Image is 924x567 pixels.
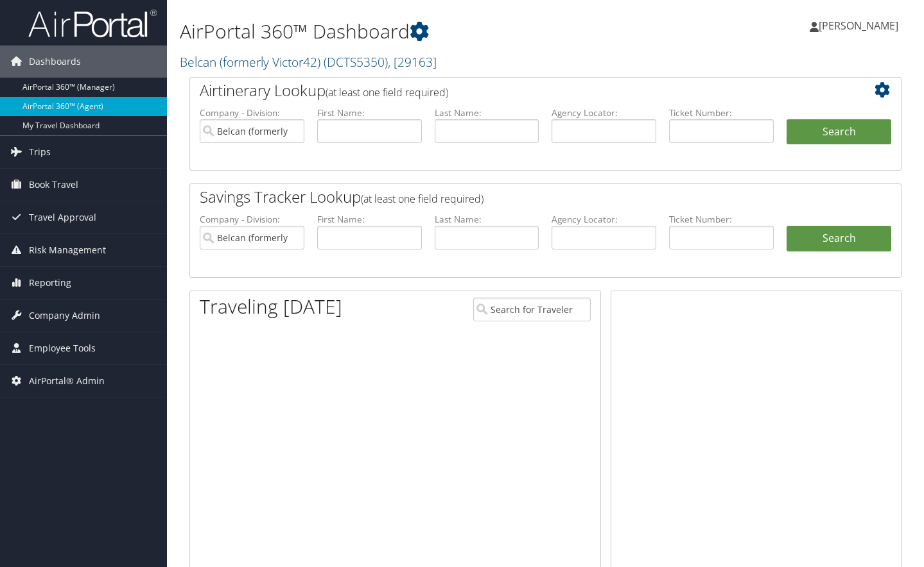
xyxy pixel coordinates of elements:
[552,213,656,226] label: Agency Locator:
[200,80,832,101] h2: Airtinerary Lookup
[317,106,422,119] label: First Name:
[669,213,774,226] label: Ticket Number:
[200,213,304,226] label: Company - Division:
[810,6,911,45] a: [PERSON_NAME]
[28,8,157,38] img: airportal-logo.png
[29,332,96,364] span: Employee Tools
[29,169,78,201] span: Book Travel
[669,106,774,119] label: Ticket Number:
[29,267,71,299] span: Reporting
[200,293,342,320] h1: Traveling [DATE]
[29,46,81,78] span: Dashboards
[317,213,422,226] label: First Name:
[200,106,304,119] label: Company - Division:
[787,119,891,145] button: Search
[388,53,437,71] span: , [ 29163 ]
[324,53,388,71] span: ( DCTS5350 )
[200,186,832,208] h2: Savings Tracker Lookup
[787,226,891,251] a: Search
[200,226,304,250] input: search accounts
[361,192,484,206] span: (at least one field required)
[29,201,96,233] span: Travel Approval
[29,136,51,168] span: Trips
[435,106,539,119] label: Last Name:
[819,19,898,33] span: [PERSON_NAME]
[473,298,591,321] input: Search for Traveler
[180,53,437,71] a: Belcan (formerly Victor42)
[29,234,106,266] span: Risk Management
[435,213,539,226] label: Last Name:
[29,300,100,332] span: Company Admin
[326,85,448,99] span: (at least one field required)
[180,18,667,45] h1: AirPortal 360™ Dashboard
[29,365,105,397] span: AirPortal® Admin
[552,106,656,119] label: Agency Locator:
